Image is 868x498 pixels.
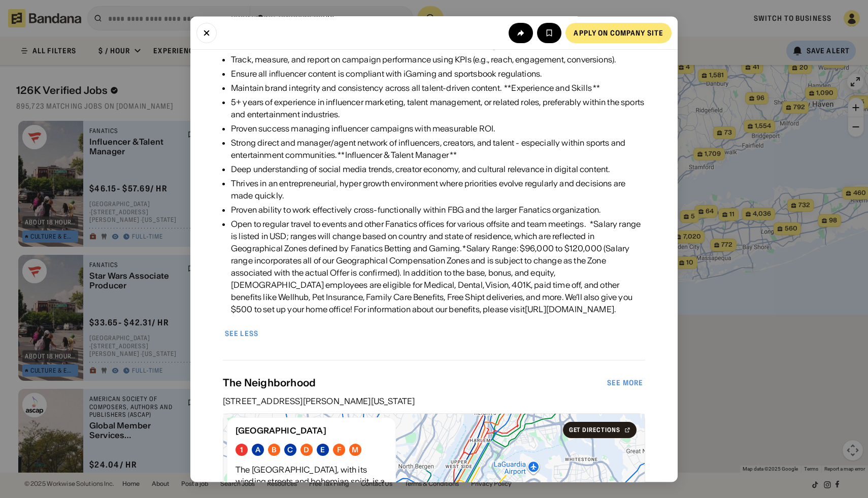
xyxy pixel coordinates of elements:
[231,68,645,80] div: Ensure all influencer content is compliant with iGaming and sportsbook regulations.
[196,22,217,43] button: Close
[240,446,243,454] div: 1
[287,446,293,454] div: C
[337,446,341,454] div: F
[231,204,645,216] div: Proven ability to work effectively cross-functionally within FBG and the larger Fanatics organiza...
[272,446,277,454] div: B
[223,377,605,389] div: The Neighborhood
[231,218,645,315] div: Open to regular travel to events and other Fanatics offices for various offsite and team meetings...
[231,137,645,161] div: Strong direct and manager/agent network of influencers, creators, and talent - especially within ...
[231,177,645,202] div: Thrives in an entrepreneurial, hyper growth environment where priorities evolve regularly and dec...
[352,446,358,454] div: M
[231,96,645,120] div: 5+ years of experience in influencer marketing, talent management, or related roles, preferably w...
[231,163,645,175] div: Deep understanding of social media trends, creator economy, and cultural relevance in digital con...
[607,379,643,386] div: See more
[231,122,645,135] div: Proven success managing influencer campaigns with measurable ROI.
[304,446,309,454] div: D
[223,397,645,405] div: [STREET_ADDRESS][PERSON_NAME][US_STATE]
[574,29,663,36] div: Apply on company site
[255,446,260,454] div: A
[225,330,258,337] div: See less
[231,82,645,94] div: Maintain brand integrity and consistency across all talent-driven content. **Experience and Skill...
[231,53,645,65] div: Track, measure, and report on campaign performance using KPIs (e.g., reach, engagement, conversio...
[569,427,620,433] div: Get Directions
[236,426,387,436] div: [GEOGRAPHIC_DATA]
[525,304,614,314] a: [URL][DOMAIN_NAME]
[320,446,325,454] div: E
